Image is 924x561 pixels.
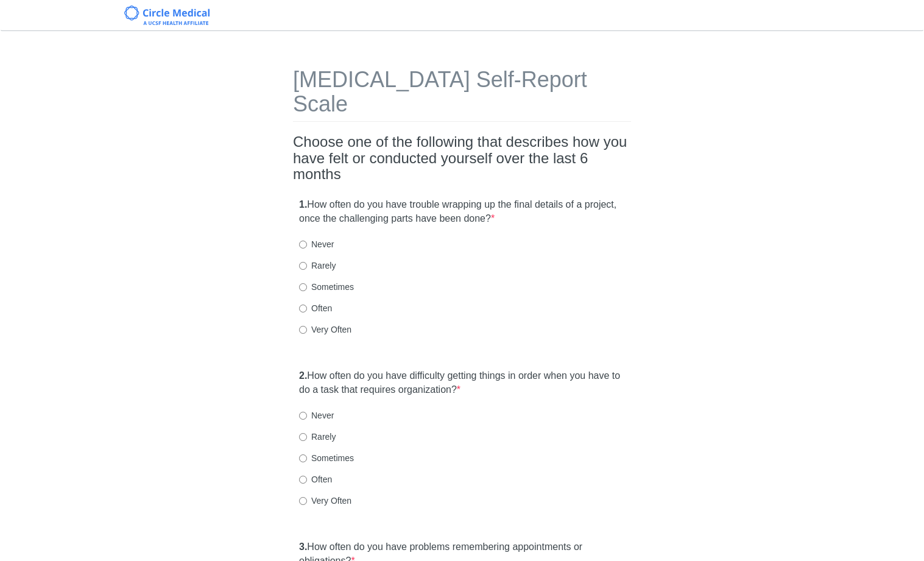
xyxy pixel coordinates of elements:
[299,241,307,249] input: Never
[299,452,354,464] label: Sometimes
[299,454,307,462] input: Sometimes
[299,497,307,505] input: Very Often
[299,370,307,381] strong: 2.
[299,542,307,552] strong: 3.
[299,281,354,293] label: Sometimes
[299,369,625,397] label: How often do you have difficulty getting things in order when you have to do a task that requires...
[299,198,625,226] label: How often do you have trouble wrapping up the final details of a project, once the challenging pa...
[299,283,307,291] input: Sometimes
[299,476,307,484] input: Often
[299,431,336,443] label: Rarely
[299,305,307,312] input: Often
[299,433,307,441] input: Rarely
[293,134,631,182] h2: Choose one of the following that describes how you have felt or conducted yourself over the last ...
[299,409,334,422] label: Never
[299,323,351,336] label: Very Often
[299,302,332,314] label: Often
[299,473,332,485] label: Often
[299,495,351,507] label: Very Often
[299,238,334,250] label: Never
[299,199,307,210] strong: 1.
[124,5,210,25] img: Circle Medical Logo
[299,262,307,270] input: Rarely
[299,326,307,334] input: Very Often
[293,68,631,122] h1: [MEDICAL_DATA] Self-Report Scale
[299,259,336,272] label: Rarely
[299,412,307,420] input: Never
